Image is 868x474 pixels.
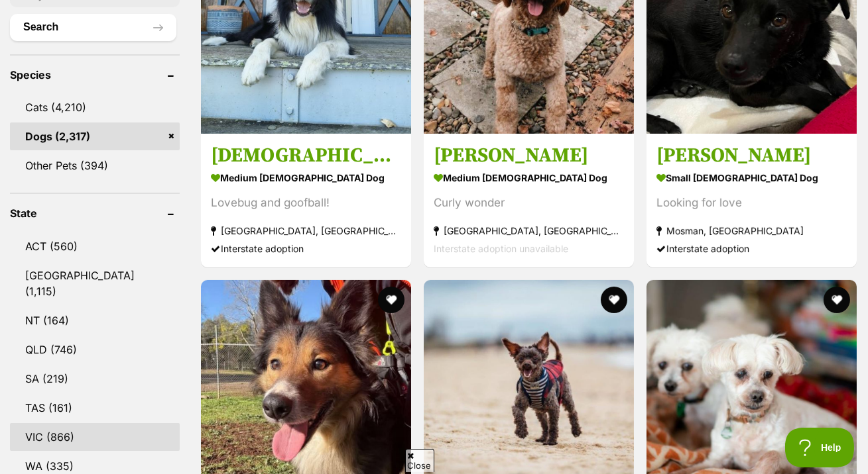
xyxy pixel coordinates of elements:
[656,194,847,212] div: Looking for love
[656,222,847,240] strong: Mosman, [GEOGRAPHIC_DATA]
[824,287,850,313] button: favourite
[434,143,624,168] h3: [PERSON_NAME]
[434,222,624,240] strong: [GEOGRAPHIC_DATA], [GEOGRAPHIC_DATA]
[10,152,180,179] a: Other Pets (394)
[10,14,176,40] button: Search
[10,207,180,219] header: State
[211,194,401,212] div: Lovebug and goofball!
[211,240,401,258] div: Interstate adoption
[211,222,401,240] strong: [GEOGRAPHIC_DATA], [GEOGRAPHIC_DATA]
[601,287,627,313] button: favourite
[10,365,180,393] a: SA (219)
[10,93,180,121] a: Cats (4,210)
[378,287,404,313] button: favourite
[10,122,180,150] a: Dogs (2,317)
[10,394,180,422] a: TAS (161)
[211,143,401,168] h3: [DEMOGRAPHIC_DATA]
[211,168,401,187] strong: medium [DEMOGRAPHIC_DATA] Dog
[405,449,434,472] span: Close
[10,336,180,363] a: QLD (746)
[10,423,180,451] a: VIC (866)
[10,307,180,334] a: NT (164)
[10,69,180,81] header: Species
[10,232,180,260] a: ACT (560)
[785,428,855,467] iframe: Help Scout Beacon - Open
[10,261,180,305] a: [GEOGRAPHIC_DATA] (1,115)
[434,243,568,254] span: Interstate adoption unavailable
[201,133,411,267] a: [DEMOGRAPHIC_DATA] medium [DEMOGRAPHIC_DATA] Dog Lovebug and goofball! [GEOGRAPHIC_DATA], [GEOGRA...
[424,133,634,267] a: [PERSON_NAME] medium [DEMOGRAPHIC_DATA] Dog Curly wonder [GEOGRAPHIC_DATA], [GEOGRAPHIC_DATA] Int...
[647,133,857,267] a: [PERSON_NAME] small [DEMOGRAPHIC_DATA] Dog Looking for love Mosman, [GEOGRAPHIC_DATA] Interstate ...
[656,168,847,187] strong: small [DEMOGRAPHIC_DATA] Dog
[434,194,624,212] div: Curly wonder
[656,240,847,258] div: Interstate adoption
[434,168,624,187] strong: medium [DEMOGRAPHIC_DATA] Dog
[656,143,847,168] h3: [PERSON_NAME]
